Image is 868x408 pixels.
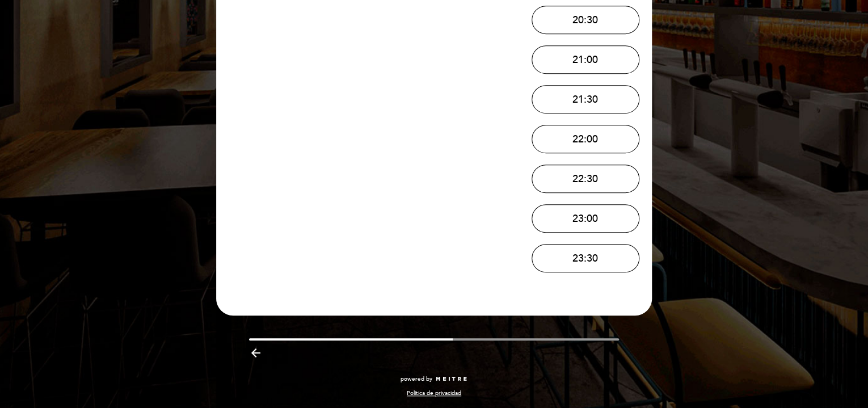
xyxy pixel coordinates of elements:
[532,165,639,193] button: 22:30
[532,85,639,113] button: 21:30
[407,389,461,397] a: Política de privacidad
[532,125,639,153] button: 22:00
[532,45,639,74] button: 21:00
[435,376,467,382] img: MEITRE
[532,204,639,233] button: 23:00
[249,346,263,360] i: arrow_backward
[532,6,639,34] button: 20:30
[401,375,467,383] a: powered by
[401,375,432,383] span: powered by
[532,244,639,272] button: 23:30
